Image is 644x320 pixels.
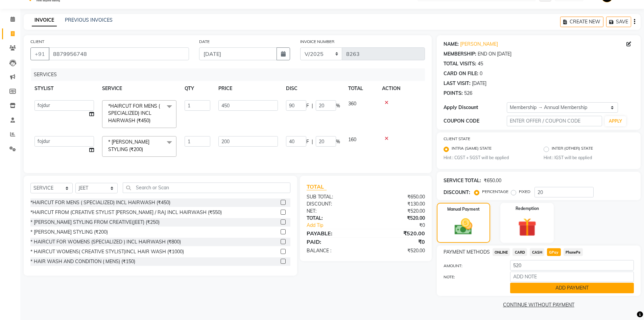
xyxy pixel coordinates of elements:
[444,70,478,77] div: CARD ON FILE:
[214,81,282,96] th: PRICE
[302,193,366,200] div: SUB TOTAL:
[143,146,146,152] a: x
[108,139,149,152] span: * [PERSON_NAME] STYLING (₹200)
[478,50,511,58] div: END ON [DATE]
[560,17,603,27] button: CREATE NEW
[30,229,108,236] div: * [PERSON_NAME] STYLING (₹200)
[438,274,505,280] label: NOTE:
[366,193,430,200] div: ₹650.00
[123,183,290,193] input: Search or Scan
[377,222,430,229] div: ₹0
[516,206,539,212] label: Redemption
[480,70,482,77] div: 0
[510,283,634,293] button: ADD PAYMENT
[444,80,471,87] div: LAST VISIT:
[547,248,561,256] span: GPay
[348,136,356,143] span: 160
[444,118,507,125] div: COUPON CODE
[30,248,184,255] div: * HAIRCUT WOMENS( CREATIVE STYLIST)INCL HAIR WASH (₹1000)
[478,60,483,67] div: 45
[181,81,214,96] th: QTY
[31,68,430,81] div: SERVICES
[510,272,634,282] input: ADD NOTE
[302,222,376,229] a: Add Tip
[30,199,170,206] div: *HAIRCUT FOR MENS ( SPECIALIZED) INCL HAIRWASH (₹450)
[438,301,639,308] a: CONTINUE WITHOUT PAYMENT
[366,229,430,237] div: ₹520.00
[512,216,542,239] img: _gift.svg
[302,247,366,254] div: BALANCE :
[452,145,492,153] label: INTRA (SAME) STATE
[348,101,356,107] span: 360
[30,209,222,216] div: *HAIRCUT FROM (CREATIVE STYLIST [PERSON_NAME] / RAJ INCL HAIRWASH (₹550)
[302,215,366,222] div: TOTAL:
[49,47,189,60] input: SEARCH BY NAME/MOBILE/EMAIL/CODE
[444,249,490,256] span: PAYMENT METHODS
[98,81,181,96] th: SERVICE
[302,200,366,208] div: DISCOUNT:
[302,208,366,215] div: NET:
[444,60,476,67] div: TOTAL VISITS:
[30,47,49,60] button: +91
[307,183,327,190] span: TOTAL
[519,189,530,195] label: FIXED
[366,215,430,222] div: ₹520.00
[444,90,463,97] div: POINTS:
[444,50,476,58] div: MEMBERSHIP:
[30,238,181,246] div: * HAIRCUT FOR WOMENS (SPECIALIZED ) INCL HAIRWASH (₹800)
[444,155,534,161] small: Hint : CGST + SGST will be applied
[605,116,626,126] button: APPLY
[444,41,459,48] div: NAME:
[472,80,486,87] div: [DATE]
[302,229,366,237] div: PAYABLE:
[464,90,472,97] div: 526
[30,219,160,226] div: * [PERSON_NAME] STYLING FROM CREATIVE(JEET) (₹250)
[564,248,583,256] span: PhonePe
[312,102,313,109] span: |
[30,39,44,45] label: CLIENT
[552,145,593,153] label: INTER (OTHER) STATE
[306,138,309,145] span: F
[510,260,634,271] input: AMOUNT
[544,155,634,161] small: Hint : IGST will be applied
[366,238,430,246] div: ₹0
[344,81,378,96] th: TOTAL
[366,208,430,215] div: ₹520.00
[312,138,313,145] span: |
[444,189,470,196] div: DISCOUNT:
[336,138,340,145] span: %
[507,116,602,126] input: ENTER OFFER / COUPON CODE
[32,14,57,26] a: INVOICE
[30,258,135,265] div: * HAIR WASH AND CONDITION ( MENS) (₹150)
[336,102,340,109] span: %
[444,136,470,142] label: CLIENT STATE
[493,248,510,256] span: ONLINE
[482,189,508,195] label: PERCENTAGE
[530,248,544,256] span: CASH
[302,238,366,246] div: PAID:
[460,41,498,48] a: [PERSON_NAME]
[447,206,480,212] label: Manual Payment
[512,248,527,256] span: CARD
[30,81,98,96] th: STYLIST
[484,177,501,184] div: ₹650.00
[282,81,344,96] th: DISC
[438,263,505,269] label: AMOUNT:
[444,177,481,184] div: SERVICE TOTAL:
[150,118,153,124] a: x
[449,216,478,237] img: _cash.svg
[444,104,507,111] div: Apply Discount
[199,39,210,45] label: DATE
[378,81,425,96] th: ACTION
[65,17,113,23] a: PREVIOUS INVOICES
[306,102,309,109] span: F
[606,17,631,27] button: SAVE
[108,103,160,124] span: *HAIRCUT FOR MENS ( SPECIALIZED) INCL HAIRWASH (₹450)
[366,247,430,254] div: ₹520.00
[300,39,334,45] label: INVOICE NUMBER
[366,200,430,208] div: ₹130.00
